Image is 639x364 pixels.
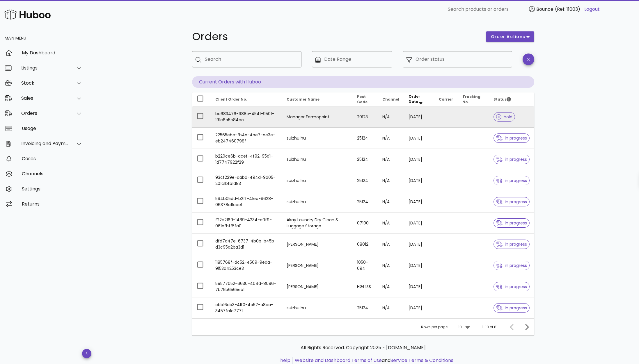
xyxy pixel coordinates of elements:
td: Manager Fermopoint [282,106,352,128]
th: Status [489,92,534,106]
th: Customer Name [282,92,352,106]
div: Channels [22,171,83,176]
li: and [293,357,453,364]
td: 1050-094 [352,255,378,276]
span: in progress [496,306,527,310]
a: Website and Dashboard Terms of Use [295,357,382,364]
td: [DATE] [404,170,434,191]
td: [PERSON_NAME] [282,255,352,276]
span: order actions [491,34,526,40]
td: 25124 [352,128,378,149]
td: N/A [378,234,404,255]
td: [PERSON_NAME] [282,276,352,297]
th: Channel [378,92,404,106]
td: ba683476-988e-4541-9501-191e6a5c84cc [211,106,282,128]
td: 25124 [352,149,378,170]
td: [DATE] [404,255,434,276]
td: N/A [378,170,404,191]
span: in progress [496,200,527,204]
td: N/A [378,149,404,170]
span: hold [496,115,512,119]
td: [DATE] [404,276,434,297]
th: Carrier [434,92,458,106]
span: Channel [382,97,399,102]
th: Client Order No. [211,92,282,106]
td: 93cf229e-aabd-494d-9d05-201c1bfb1d83 [211,170,282,191]
div: Invoicing and Payments [21,141,69,146]
th: Post Code [352,92,378,106]
td: N/A [378,191,404,213]
td: [DATE] [404,128,434,149]
div: Rows per page: [421,319,471,336]
th: Tracking No. [458,92,489,106]
td: N/A [378,128,404,149]
td: HG1 1SS [352,276,378,297]
div: Settings [22,186,83,192]
div: Usage [22,126,83,131]
span: Carrier [439,97,453,102]
div: 10 [458,324,462,330]
span: in progress [496,242,527,246]
td: N/A [378,213,404,234]
td: [PERSON_NAME] [282,234,352,255]
div: Stock [21,80,69,86]
td: Akay Laundry Dry Clean & Luggage Storage [282,213,352,234]
a: help [280,357,290,364]
span: in progress [496,221,527,225]
span: Customer Name [287,97,319,102]
td: [DATE] [404,234,434,255]
span: in progress [496,285,527,289]
td: f22e2169-1489-4234-a0f9-061efbff5fa0 [211,213,282,234]
div: Cases [22,156,83,161]
img: Huboo Logo [4,8,51,21]
span: in progress [496,263,527,267]
button: Next page [521,322,532,332]
td: suizhu hu [282,297,352,318]
td: 25124 [352,170,378,191]
td: 1185768f-dc52-4509-9eda-9153d4253ce3 [211,255,282,276]
span: Post Code [357,94,368,104]
span: Status [494,97,511,102]
div: 10Rows per page: [458,322,471,332]
td: N/A [378,276,404,297]
div: 1-10 of 81 [482,324,498,330]
td: suizhu hu [282,128,352,149]
span: Bounce [536,6,553,13]
td: cbb16ab3-41f0-4a57-a8ca-3457fa1e7771 [211,297,282,318]
span: (Ref: 11003) [555,6,580,13]
td: [DATE] [404,213,434,234]
td: [DATE] [404,297,434,318]
p: Current Orders with Huboo [192,76,534,88]
span: in progress [496,157,527,161]
h1: Orders [192,31,479,42]
td: 5e577052-6630-404d-8096-7b75b6565eb1 [211,276,282,297]
td: [DATE] [404,106,434,128]
td: N/A [378,106,404,128]
span: in progress [496,136,527,140]
td: 25124 [352,297,378,318]
td: [DATE] [404,149,434,170]
td: b220ce6b-acef-4f92-95d1-1d7747922f29 [211,149,282,170]
td: suizhu hu [282,191,352,213]
td: N/A [378,297,404,318]
div: My Dashboard [22,50,83,56]
button: order actions [486,31,534,42]
td: 07100 [352,213,378,234]
th: Order Date: Sorted descending. Activate to remove sorting. [404,92,434,106]
div: Orders [21,110,69,116]
td: suizhu hu [282,170,352,191]
td: 08012 [352,234,378,255]
td: 594b05dd-b2ff-41ea-9628-06378c11cae1 [211,191,282,213]
span: Order Date [409,94,420,104]
td: dfd7d47e-6737-4b0b-b45b-d3c95a2ba3d1 [211,234,282,255]
td: 25124 [352,191,378,213]
a: Service Terms & Conditions [390,357,453,364]
div: Returns [22,201,83,207]
div: Listings [21,65,69,71]
p: All Rights Reserved. Copyright 2025 - [DOMAIN_NAME] [197,344,530,351]
td: 22565ebe-fb4a-4ae7-ae3e-eb247460798f [211,128,282,149]
span: in progress [496,179,527,183]
td: suizhu hu [282,149,352,170]
td: N/A [378,255,404,276]
span: Client Order No. [215,97,247,102]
